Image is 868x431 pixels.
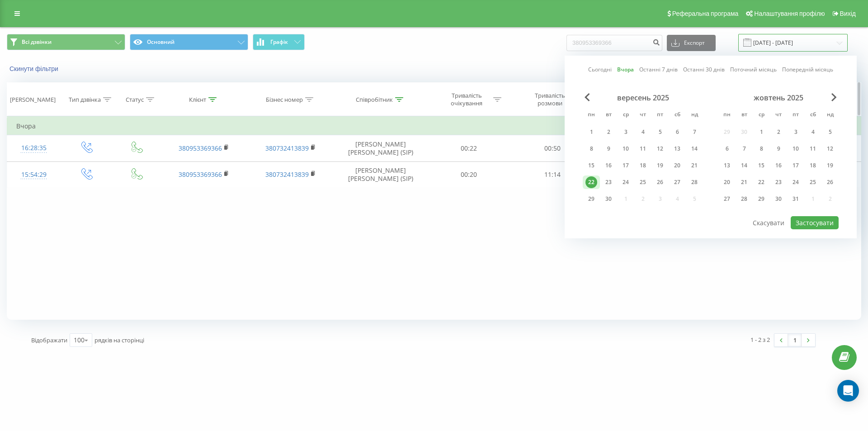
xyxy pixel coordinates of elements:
[753,159,770,172] div: ср 15 жовт 2025 р.
[22,38,52,46] span: Всі дзвінки
[718,175,736,189] div: пн 20 жовт 2025 р.
[566,35,662,51] input: Пошук за номером
[770,142,787,156] div: чт 9 жовт 2025 р.
[718,142,736,156] div: пн 6 жовт 2025 р.
[669,159,686,172] div: сб 20 вер 2025 р.
[600,192,617,206] div: вт 30 вер 2025 р.
[583,175,600,189] div: пн 22 вер 2025 р.
[753,142,770,156] div: ср 8 жовт 2025 р.
[787,142,804,156] div: пт 10 жовт 2025 р.
[754,10,825,17] span: Налаштування профілю
[126,96,144,104] div: Статус
[585,176,597,188] div: 22
[689,160,700,171] div: 21
[773,160,784,171] div: 16
[773,176,784,188] div: 23
[787,192,804,206] div: пт 31 жовт 2025 р.
[688,109,701,122] abbr: неділя
[583,192,600,206] div: пн 29 вер 2025 р.
[824,176,836,188] div: 26
[773,143,784,155] div: 9
[773,193,784,205] div: 30
[600,125,617,139] div: вт 2 вер 2025 р.
[837,380,859,402] div: Open Intercom Messenger
[804,142,821,156] div: сб 11 жовт 2025 р.
[821,159,839,172] div: нд 19 жовт 2025 р.
[651,125,669,139] div: пт 5 вер 2025 р.
[669,175,686,189] div: сб 27 вер 2025 р.
[823,109,837,122] abbr: неділя
[634,125,651,139] div: чт 4 вер 2025 р.
[807,126,819,138] div: 4
[686,159,703,172] div: нд 21 вер 2025 р.
[265,144,309,152] a: 380732413839
[16,166,52,184] div: 15:54:29
[821,142,839,156] div: нд 12 жовт 2025 р.
[737,109,751,122] abbr: вівторок
[753,175,770,189] div: ср 22 жовт 2025 р.
[637,176,649,188] div: 25
[770,175,787,189] div: чт 23 жовт 2025 р.
[637,160,649,171] div: 18
[603,143,614,155] div: 9
[807,160,819,171] div: 18
[7,117,861,135] td: Вчора
[617,159,634,172] div: ср 17 вер 2025 р.
[427,161,510,188] td: 00:20
[755,126,767,138] div: 1
[600,142,617,156] div: вт 9 вер 2025 р.
[356,96,393,104] div: Співробітник
[583,93,703,102] div: вересень 2025
[427,135,510,161] td: 00:22
[787,159,804,172] div: пт 17 жовт 2025 р.
[755,176,767,188] div: 22
[755,143,767,155] div: 8
[617,142,634,156] div: ср 10 вер 2025 р.
[804,159,821,172] div: сб 18 жовт 2025 р.
[790,176,802,188] div: 24
[189,96,206,104] div: Клієнт
[654,143,666,155] div: 12
[130,34,248,50] button: Основний
[16,139,52,157] div: 16:28:35
[672,10,739,17] span: Реферальна програма
[736,142,753,156] div: вт 7 жовт 2025 р.
[634,175,651,189] div: чт 25 вер 2025 р.
[620,126,632,138] div: 3
[620,160,632,171] div: 17
[824,160,836,171] div: 19
[787,125,804,139] div: пт 3 жовт 2025 р.
[730,65,777,74] a: Поточний місяць
[791,216,839,229] button: Застосувати
[585,193,597,205] div: 29
[671,176,683,188] div: 27
[654,160,666,171] div: 19
[600,159,617,172] div: вт 16 вер 2025 р.
[620,176,632,188] div: 24
[738,176,750,188] div: 21
[770,159,787,172] div: чт 16 жовт 2025 р.
[686,142,703,156] div: нд 14 вер 2025 р.
[770,192,787,206] div: чт 30 жовт 2025 р.
[807,143,819,155] div: 11
[721,160,733,171] div: 13
[602,109,615,122] abbr: вівторок
[585,143,597,155] div: 8
[755,109,768,122] abbr: середа
[637,126,649,138] div: 4
[721,193,733,205] div: 27
[653,109,667,122] abbr: п’ятниця
[689,143,700,155] div: 14
[773,126,784,138] div: 2
[603,176,614,188] div: 23
[179,144,222,152] a: 380953369366
[253,34,305,50] button: Графік
[720,109,734,122] abbr: понеділок
[670,109,684,122] abbr: субота
[179,170,222,179] a: 380953369366
[7,65,63,73] button: Скинути фільтри
[588,65,612,74] a: Сьогодні
[689,176,700,188] div: 28
[31,336,67,344] span: Відображати
[270,39,288,45] span: Графік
